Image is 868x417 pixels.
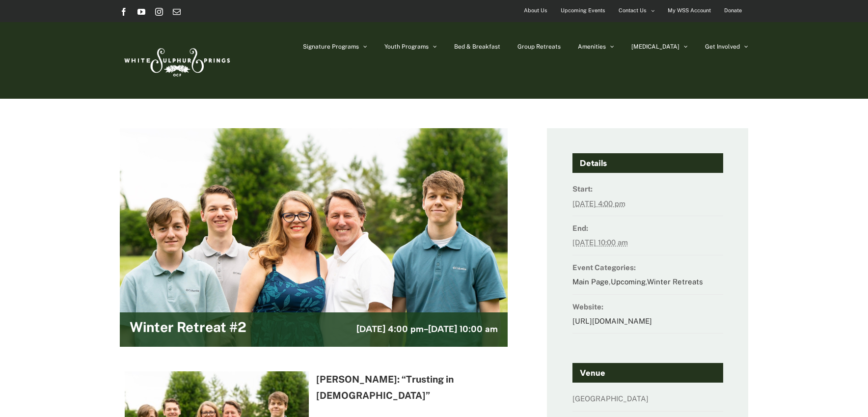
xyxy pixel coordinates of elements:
a: Winter Retreats [647,278,703,286]
h2: Winter Retreat #2 [130,320,246,339]
a: Group Retreats [517,22,561,71]
span: My WSS Account [668,3,711,18]
span: Youth Programs [384,44,429,50]
a: Amenities [578,22,614,71]
span: Get Involved [705,44,740,50]
a: [URL][DOMAIN_NAME] [572,317,652,325]
dd: [GEOGRAPHIC_DATA] [572,391,723,411]
a: Youth Programs [384,22,437,71]
h4: Venue [572,363,723,383]
span: Signature Programs [303,44,359,50]
a: YouTube [137,8,145,16]
h4: Details [572,153,723,173]
abbr: 2025-12-30 [572,238,628,247]
dt: End: [572,221,723,235]
dt: Event Categories: [572,260,723,275]
nav: Main Menu [303,22,748,71]
a: Upcoming [611,278,646,286]
a: Email [173,8,181,16]
a: [MEDICAL_DATA] [631,22,688,71]
strong: [PERSON_NAME]: “Trusting in [DEMOGRAPHIC_DATA]” [316,374,454,401]
a: Bed & Breakfast [454,22,500,71]
span: Donate [724,3,742,18]
a: Facebook [120,8,128,16]
span: [MEDICAL_DATA] [631,44,679,50]
span: Amenities [578,44,606,50]
span: Bed & Breakfast [454,44,500,50]
span: About Us [524,3,547,18]
span: Contact Us [619,3,647,18]
a: Main Page [572,278,609,286]
span: Group Retreats [517,44,561,50]
dd: , , [572,275,723,294]
span: [DATE] 10:00 am [428,324,498,334]
a: Signature Programs [303,22,367,71]
a: Instagram [155,8,163,16]
dt: Website: [572,300,723,314]
span: Upcoming Events [561,3,605,18]
span: [DATE] 4:00 pm [356,324,424,334]
img: White Sulphur Springs Logo [120,37,233,83]
a: Get Involved [705,22,748,71]
dt: Start: [572,182,723,196]
h3: - [356,323,498,336]
abbr: 2025-12-27 [572,199,625,208]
